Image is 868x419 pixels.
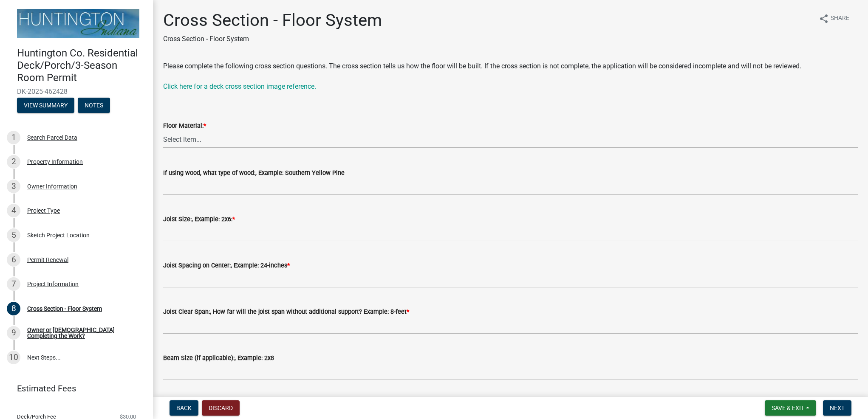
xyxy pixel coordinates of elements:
span: Back [176,405,192,411]
div: Search Parcel Data [27,135,77,141]
div: Project Information [27,281,79,287]
div: 8 [7,302,20,315]
label: Joist Clear Span:, How far will the joist span without additional support? Example: 8-feet [163,309,409,315]
button: Next [823,400,851,416]
a: Estimated Fees [7,380,139,397]
span: DK-2025-462428 [17,87,136,96]
div: Owner Information [27,183,77,189]
div: 1 [7,131,20,144]
div: 6 [7,253,20,267]
i: share [819,14,829,24]
div: 3 [7,180,20,193]
label: Joist Spacing on Center:, Example: 24-inches [163,263,290,269]
div: 7 [7,277,20,291]
div: Owner or [DEMOGRAPHIC_DATA] Completing the Work? [27,327,139,339]
label: Beam Size (if applicable):, Example: 2x8 [163,355,274,361]
button: Back [170,400,198,416]
div: Please complete the following cross section questions. The cross section tells us how the floor w... [163,61,858,92]
button: shareShare [812,10,856,27]
div: Permit Renewal [27,257,68,263]
button: Notes [78,98,110,113]
div: Cross Section - Floor System [27,306,102,312]
img: Huntington County, Indiana [17,9,139,38]
div: 2 [7,155,20,169]
span: Next [830,405,845,411]
h1: Cross Section - Floor System [163,10,382,31]
span: Save & Exit [772,405,804,411]
button: Discard [202,400,240,416]
a: Click here for a deck cross section image reference. [163,82,316,90]
button: View Summary [17,98,74,113]
label: Joist Size:, Example: 2x6: [163,217,235,222]
wm-modal-confirm: Notes [78,102,110,109]
h4: Huntington Co. Residential Deck/Porch/3-Season Room Permit [17,47,146,84]
div: Property Information [27,159,83,165]
span: Share [831,14,849,24]
div: Project Type [27,208,60,214]
div: 5 [7,228,20,242]
div: 4 [7,204,20,217]
wm-modal-confirm: Summary [17,102,74,109]
div: 9 [7,326,20,340]
div: Sketch Project Location [27,232,90,238]
label: If using wood, what type of wood:, Example: Southern Yellow Pine [163,170,345,176]
div: 10 [7,351,20,364]
p: Cross Section - Floor System [163,34,382,44]
label: Floor Material: [163,123,206,129]
button: Save & Exit [765,400,816,416]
